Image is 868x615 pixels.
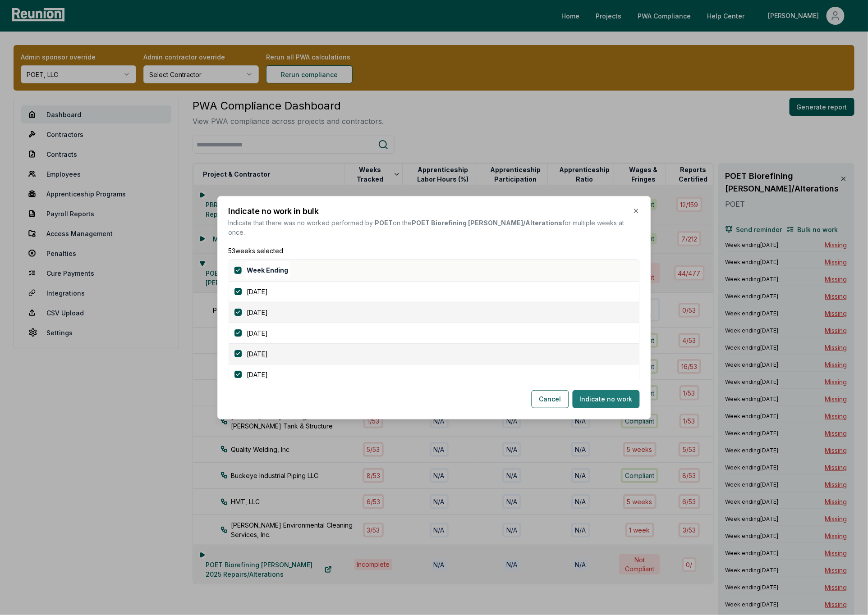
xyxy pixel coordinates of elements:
div: [DATE] [234,308,639,317]
b: POET Biorefining [PERSON_NAME]/Alterations [412,219,562,227]
h2: Indicate no work in bulk [228,207,640,215]
button: Cancel [532,390,569,408]
b: POET [375,219,393,227]
div: [DATE] [234,328,639,338]
button: Week Ending [245,261,290,279]
button: Indicate no work [573,390,640,408]
div: [DATE] [234,370,639,379]
p: Indicate that there was no worked performed by on the for multiple weeks at once. [228,218,640,237]
p: 53 weeks selected [228,246,640,255]
div: [DATE] [234,349,639,359]
div: [DATE] [234,287,639,296]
